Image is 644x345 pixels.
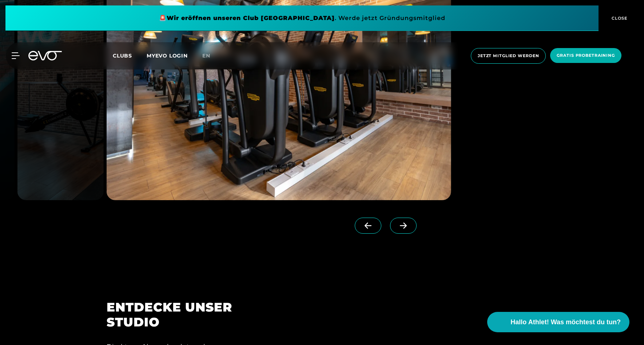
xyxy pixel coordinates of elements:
span: en [202,52,210,59]
a: Clubs [113,52,147,59]
span: CLOSE [610,15,628,21]
span: Jetzt Mitglied werden [478,53,539,59]
span: Hallo Athlet! Was möchtest du tun? [510,317,621,327]
a: en [202,52,219,60]
button: CLOSE [599,5,639,31]
a: Jetzt Mitglied werden [469,48,548,64]
button: Hallo Athlet! Was möchtest du tun? [487,312,629,332]
a: Gratis Probetraining [548,48,624,64]
span: Gratis Probetraining [557,52,615,59]
h2: ENTDECKE UNSER STUDIO [107,300,236,330]
a: MYEVO LOGIN [147,52,188,59]
span: Clubs [113,52,132,59]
